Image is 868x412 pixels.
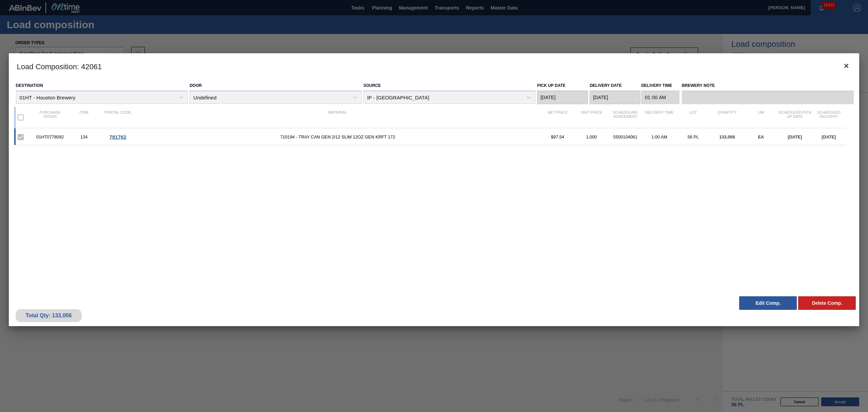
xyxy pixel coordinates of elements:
div: $97.54 [540,134,574,139]
span: 710194 - TRAY CAN GEN 2/12 SLIM 12OZ GEN KRFT 172 [135,134,541,139]
span: 781762 [110,134,126,140]
button: Edit Comp. [739,296,797,310]
span: [DATE] [788,134,802,139]
div: Scheduled Delivery [812,110,846,125]
div: 1:00 AM [642,134,676,139]
div: Item [67,110,101,125]
label: Delivery Date [590,83,622,88]
div: Quantity [710,110,744,125]
input: mm/dd/yyyy [590,91,640,104]
div: Go to Order [101,134,135,140]
div: Unit Price [574,110,608,125]
div: Portal code [101,110,135,125]
input: mm/dd/yyyy [537,91,588,104]
div: 01HT0778092 [33,134,67,139]
div: UM [744,110,778,125]
label: Door [190,83,202,88]
span: EA [758,134,764,139]
div: Material [135,110,541,125]
span: [DATE] [822,134,836,139]
label: Pick up Date [537,83,566,88]
div: Purchase order [33,110,67,125]
div: 5500104061 [608,134,642,139]
div: Scheduling Agreement [608,110,642,125]
label: Destination [16,83,43,88]
div: 56 PL [676,134,710,139]
label: Source [363,83,381,88]
h3: Load Composition : 42061 [9,53,860,79]
label: Delivery Time [641,81,679,91]
div: Lot [676,110,710,125]
span: 133,056 [719,134,735,139]
div: Delivery Time [642,110,676,125]
div: Net Price [540,110,574,125]
div: Scheduled Pick up Date [778,110,812,125]
div: 1,000 [574,134,608,139]
div: Total Qty: 133,056 [21,313,77,319]
label: Brewery Note [682,81,854,91]
div: 134 [67,134,101,139]
button: Delete Comp. [798,296,856,310]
